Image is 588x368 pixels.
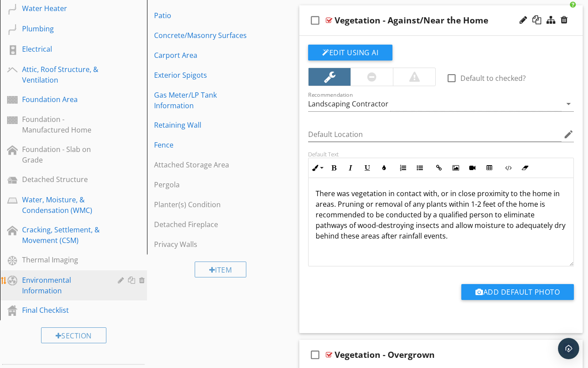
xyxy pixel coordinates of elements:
button: Edit Using AI [308,45,392,61]
div: Item [195,262,247,277]
div: Foundation Area [22,94,105,105]
div: Concrete/Masonry Surfaces [154,30,256,41]
div: Thermal Imaging [22,254,105,265]
button: Insert Table [481,159,498,176]
i: edit [563,129,574,140]
button: Colors [376,159,392,176]
div: Foundation - Manufactured Home [22,114,105,135]
div: Fence [154,140,256,150]
div: Privacy Walls [154,239,256,250]
div: Gas Meter/LP Tank Information [154,90,256,111]
button: Add Default Photo [461,284,574,300]
div: Landscaping Contractor [308,100,388,108]
p: There was vegetation in contact with, or in close proximity to the home in areas. Pruning or remo... [316,188,566,241]
button: Insert Video [464,159,481,176]
div: Pergola [154,179,256,190]
button: Bold (Ctrl+B) [325,159,342,176]
div: Default Text [308,151,574,158]
button: Clear Formatting [516,159,533,176]
div: Foundation - Slab on Grade [22,144,105,165]
div: Retaining Wall [154,120,256,130]
div: Open Intercom Messenger [558,338,579,359]
div: Vegetation - Overgrown [335,349,435,360]
div: Attic, Roof Structure, & Ventilation [22,64,105,85]
div: Exterior Spigots [154,70,256,80]
button: Inline Style [309,159,325,176]
button: Italic (Ctrl+I) [342,159,359,176]
label: Default to checked? [460,74,526,83]
input: Default Location [308,127,562,142]
div: Detached Fireplace [154,219,256,230]
i: check_box_outline_blank [308,344,322,365]
div: Detached Structure [22,174,105,185]
i: check_box_outline_blank [308,10,322,31]
div: Final Checklist [22,305,105,315]
div: Patio [154,10,256,21]
div: Environmental Information [22,275,105,296]
div: Water, Moisture, & Condensation (WMC) [22,194,105,216]
div: Vegetation - Against/Near the Home [335,15,488,26]
button: Ordered List [395,159,411,176]
div: Planter(s) Condition [154,199,256,210]
div: Electrical [22,44,105,54]
div: Attached Storage Area [154,159,256,170]
div: Cracking, Settlement, & Movement (CSM) [22,224,105,246]
div: Plumbing [22,23,105,34]
button: Unordered List [411,159,428,176]
button: Underline (Ctrl+U) [359,159,376,176]
div: Water Heater [22,3,105,14]
button: Insert Link (Ctrl+K) [430,159,447,176]
div: Section [41,327,106,343]
div: Carport Area [154,50,256,61]
button: Code View [500,159,516,176]
i: arrow_drop_down [563,99,574,109]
